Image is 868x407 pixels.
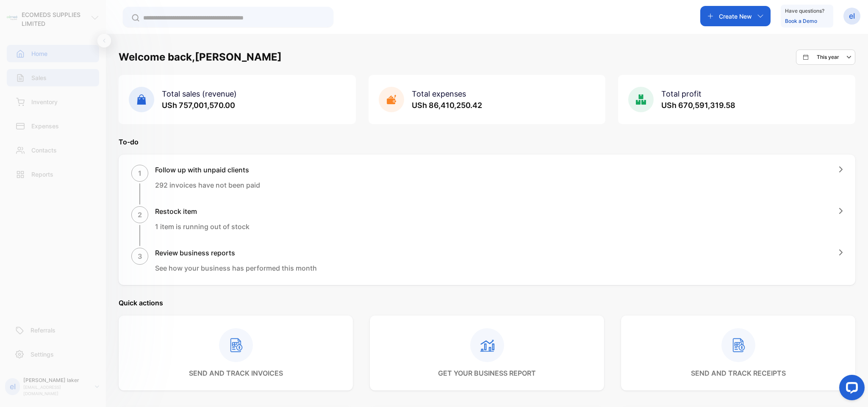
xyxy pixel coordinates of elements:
[832,371,868,407] iframe: LiveChat chat widget
[31,122,59,130] p: Expenses
[661,89,702,98] span: Total profit
[10,381,16,392] p: el
[119,298,855,308] p: Quick actions
[155,263,317,273] p: See how your business has performed this month
[138,168,141,178] p: 1
[162,89,237,98] span: Total sales (revenue)
[817,53,839,61] p: This year
[31,97,58,106] p: Inventory
[138,251,142,261] p: 3
[31,146,57,155] p: Contacts
[189,368,283,378] p: send and track invoices
[31,170,53,179] p: Reports
[155,248,317,258] h1: Review business reports
[691,368,786,378] p: send and track receipts
[119,50,282,65] h1: Welcome back, [PERSON_NAME]
[31,326,55,335] p: Referrals
[412,101,482,110] span: USh 86,410,250.42
[23,377,88,384] p: [PERSON_NAME] laker
[700,6,771,26] button: Create New
[412,89,466,98] span: Total expenses
[155,165,260,175] h1: Follow up with unpaid clients
[31,49,47,58] p: Home
[31,73,47,82] p: Sales
[31,350,54,359] p: Settings
[843,6,860,26] button: el
[785,18,817,24] a: Book a Demo
[785,7,824,15] p: Have questions?
[155,180,260,190] p: 292 invoices have not been paid
[22,10,91,28] p: ECOMEDS SUPPLIES LIMITED
[849,11,855,22] p: el
[7,13,17,23] img: logo
[661,101,735,110] span: USh 670,591,319.58
[719,12,752,21] p: Create New
[438,368,536,378] p: get your business report
[23,384,88,397] p: [EMAIL_ADDRESS][DOMAIN_NAME]
[119,137,855,147] p: To-do
[138,210,142,220] p: 2
[796,50,855,65] button: This year
[162,101,235,110] span: USh 757,001,570.00
[155,221,250,232] p: 1 item is running out of stock
[155,206,250,216] h1: Restock item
